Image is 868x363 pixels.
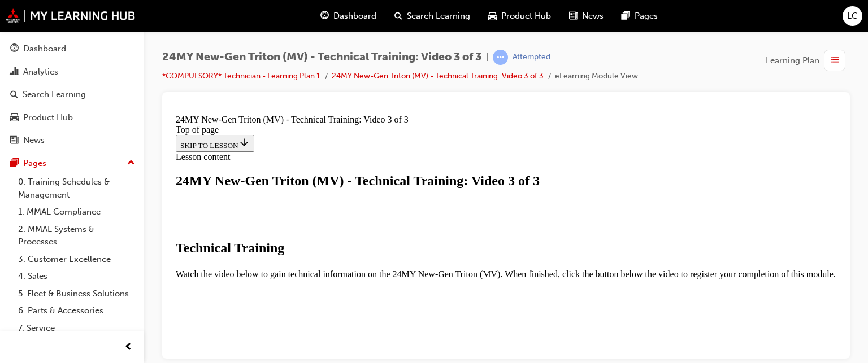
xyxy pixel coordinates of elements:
[23,42,66,55] div: Dashboard
[23,88,86,101] div: Search Learning
[5,130,140,151] a: News
[501,10,551,23] span: Product Hub
[10,135,19,146] span: news-icon
[488,9,497,23] span: car-icon
[14,320,140,337] a: 7. Service
[513,52,550,63] div: Attempted
[5,84,140,105] a: Search Learning
[622,9,630,23] span: pages-icon
[27,242,643,242] div: Video player
[14,268,140,285] a: 4. Sales
[10,159,19,169] span: pages-icon
[613,5,667,28] a: pages-iconPages
[766,54,819,67] span: Learning Plan
[766,50,850,71] button: Learning Plan
[23,157,46,170] div: Pages
[635,10,658,23] span: Pages
[847,10,858,23] span: LC
[10,113,19,123] span: car-icon
[5,63,665,78] div: 24MY New-Gen Triton (MV) - Technical Training: Video 3 of 3
[5,153,140,174] button: Pages
[14,221,140,251] a: 2. MMAL Systems & Processes
[14,251,140,268] a: 3. Customer Excellence
[5,36,140,153] button: DashboardAnalyticsSearch LearningProduct HubNews
[23,134,45,147] div: News
[162,51,481,64] span: 24MY New-Gen Triton (MV) - Technical Training: Video 3 of 3
[23,65,58,78] div: Analytics
[14,285,140,303] a: 5. Fleet & Business Solutions
[582,10,604,23] span: News
[10,90,18,100] span: search-icon
[831,54,839,68] span: list-icon
[5,25,83,42] button: SKIP TO LESSON
[385,5,479,28] a: search-iconSearch Learning
[843,6,862,26] button: LC
[127,156,135,170] span: up-icon
[332,71,544,81] a: 24MY New-Gen Triton (MV) - Technical Training: Video 3 of 3
[333,10,376,23] span: Dashboard
[5,62,140,82] a: Analytics
[493,50,508,65] span: learningRecordVerb_ATTEMPT-icon
[9,31,79,40] span: SKIP TO LESSON
[479,5,560,28] a: car-iconProduct Hub
[320,9,329,23] span: guage-icon
[394,9,402,23] span: search-icon
[10,67,19,77] span: chart-icon
[5,42,59,51] span: Lesson content
[5,38,140,59] a: Dashboard
[569,9,578,23] span: news-icon
[5,5,665,15] div: 24MY New-Gen Triton (MV) - Technical Training: Video 3 of 3
[162,71,320,81] a: *COMPULSORY* Technician - Learning Plan 1
[124,340,133,355] span: prev-icon
[311,5,385,28] a: guage-iconDashboard
[560,5,613,28] a: news-iconNews
[407,10,470,23] span: Search Learning
[555,70,638,83] li: eLearning Module View
[10,44,19,54] span: guage-icon
[14,203,140,221] a: 1. MMAL Compliance
[14,173,140,203] a: 0. Training Schedules & Management
[5,15,665,25] div: Top of page
[6,8,136,23] img: mmal
[23,111,73,124] div: Product Hub
[14,302,140,320] a: 6. Parts & Accessories
[5,130,113,145] strong: Technical Training
[5,107,140,128] a: Product Hub
[5,159,665,169] p: Watch the video below to gain technical information on the 24MY New-Gen Triton (MV). When finishe...
[486,51,488,64] span: |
